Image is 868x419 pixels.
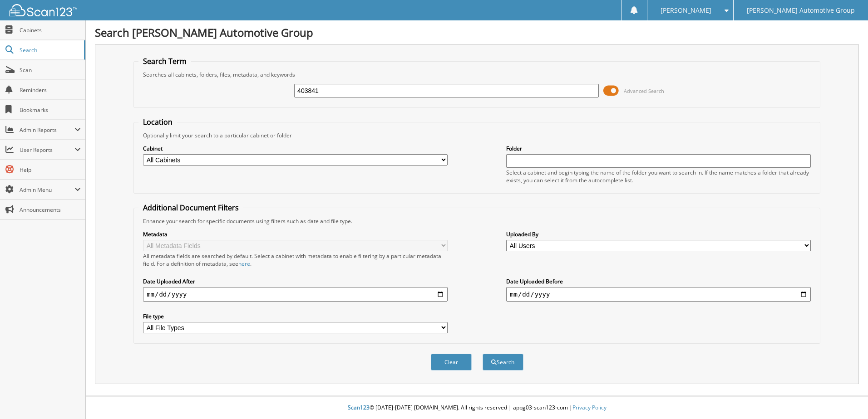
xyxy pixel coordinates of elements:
span: Scan123 [348,404,370,411]
label: Uploaded By [506,230,811,238]
button: Search [483,354,523,370]
span: Help [20,166,81,174]
span: Advanced Search [624,88,664,94]
label: Date Uploaded Before [506,278,811,285]
span: Search [20,46,79,54]
span: Cabinets [20,26,81,34]
span: Announcements [20,206,81,214]
h1: Search [PERSON_NAME] Automotive Group [95,25,859,40]
label: Metadata [143,230,448,238]
span: Reminders [20,86,81,94]
label: Date Uploaded After [143,278,448,285]
div: Optionally limit your search to a particular cabinet or folder [138,132,815,139]
label: File type [143,312,448,320]
span: User Reports [20,146,74,154]
legend: Location [138,117,177,127]
a: here [238,260,250,268]
div: All metadata fields are searched by default. Select a cabinet with metadata to enable filtering b... [143,252,448,268]
input: start [143,287,448,302]
img: scan123-logo-white.svg [9,4,77,16]
span: Bookmarks [20,106,81,114]
span: [PERSON_NAME] [661,8,711,13]
button: Clear [431,354,472,370]
legend: Additional Document Filters [138,203,243,213]
legend: Search Term [138,56,191,66]
span: Scan [20,66,81,74]
div: © [DATE]-[DATE] [DOMAIN_NAME]. All rights reserved | appg03-scan123-com | [86,397,868,419]
div: Select a cabinet and begin typing the name of the folder you want to search in. If the name match... [506,169,811,184]
span: Admin Menu [20,186,74,194]
span: Admin Reports [20,126,74,134]
iframe: Chat Widget [823,375,868,419]
label: Folder [506,145,811,152]
input: end [506,287,811,302]
a: Privacy Policy [572,404,607,411]
label: Cabinet [143,145,448,152]
div: Enhance your search for specific documents using filters such as date and file type. [138,217,815,225]
span: [PERSON_NAME] Automotive Group [747,8,855,13]
div: Searches all cabinets, folders, files, metadata, and keywords [138,71,815,78]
